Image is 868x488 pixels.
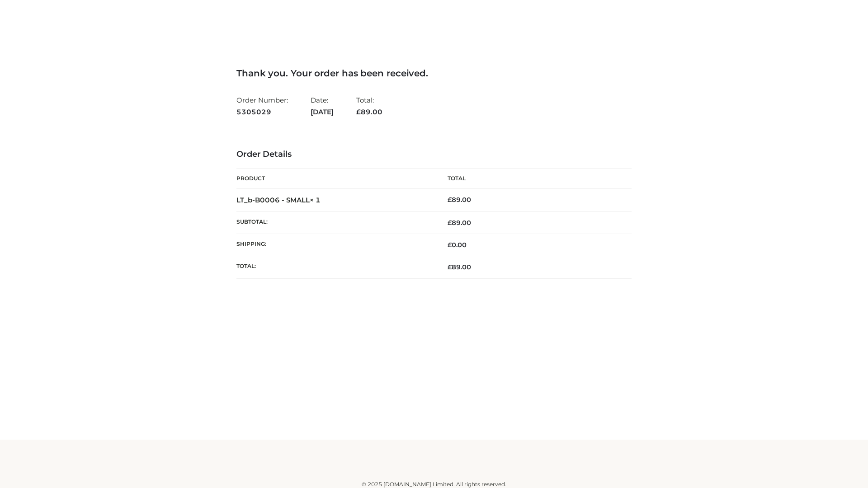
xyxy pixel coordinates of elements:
[236,234,434,256] th: Shipping:
[311,106,334,118] strong: [DATE]
[236,106,288,118] strong: 5305029
[236,169,434,189] th: Product
[356,108,382,116] span: 89.00
[448,263,452,271] span: £
[448,241,467,249] bdi: 0.00
[356,92,382,120] li: Total:
[448,219,452,227] span: £
[448,241,452,249] span: £
[434,169,632,189] th: Total
[311,92,334,120] li: Date:
[448,219,471,227] span: 89.00
[356,108,361,116] span: £
[236,196,321,204] strong: LT_b-B0006 - SMALL
[236,150,632,160] h3: Order Details
[236,256,434,278] th: Total:
[236,92,288,120] li: Order Number:
[448,196,452,204] span: £
[236,68,632,79] h3: Thank you. Your order has been received.
[448,263,471,271] span: 89.00
[236,211,434,234] th: Subtotal:
[310,196,321,204] strong: × 1
[448,196,471,204] bdi: 89.00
